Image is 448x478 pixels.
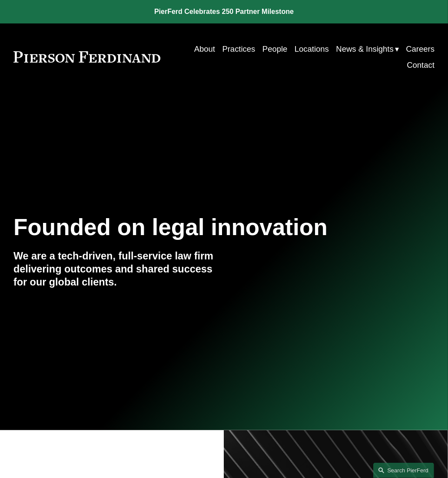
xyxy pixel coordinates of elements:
a: Search this site [373,463,434,478]
h4: We are a tech-driven, full-service law firm delivering outcomes and shared success for our global... [13,250,224,289]
a: About [194,41,215,57]
a: Practices [222,41,256,57]
a: Careers [406,41,435,57]
a: Contact [407,57,435,73]
span: News & Insights [336,42,393,56]
a: folder dropdown [336,41,398,57]
h1: Founded on legal innovation [13,214,365,241]
a: People [262,41,288,57]
a: Locations [295,41,329,57]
